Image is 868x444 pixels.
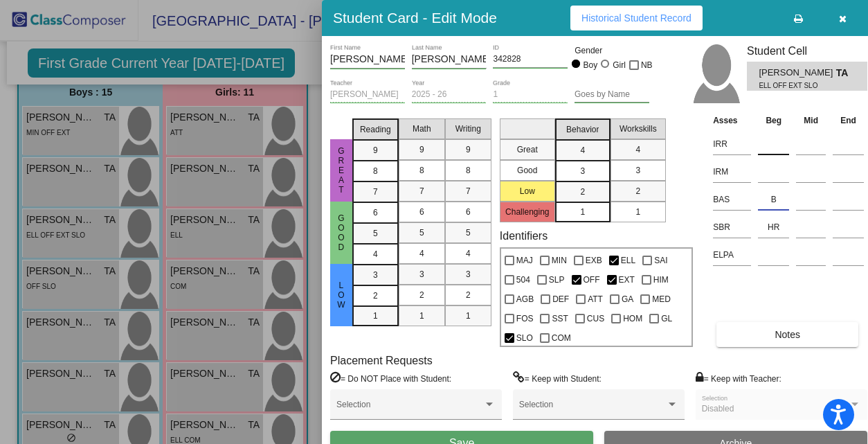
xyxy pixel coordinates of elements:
[584,272,600,288] span: OFF
[373,206,378,219] span: 6
[580,144,585,157] span: 4
[836,66,856,80] span: TA
[754,113,793,128] th: Beg
[373,165,378,177] span: 8
[516,330,533,346] span: SLO
[419,289,424,301] span: 2
[566,123,599,136] span: Behavior
[516,272,530,288] span: 504
[716,322,858,347] button: Notes
[333,9,497,26] h3: Student Card - Edit Mode
[373,290,378,302] span: 2
[635,164,640,177] span: 3
[588,291,603,308] span: ATT
[419,227,424,239] span: 5
[619,272,635,288] span: EXT
[466,247,471,260] span: 4
[713,245,751,265] input: assessment
[516,291,534,308] span: AGB
[493,55,568,64] input: Enter ID
[335,213,347,252] span: Good
[516,252,533,269] span: MAJ
[552,252,567,269] span: MIN
[586,252,602,269] span: EXB
[620,123,657,135] span: Workskills
[641,57,653,73] span: NB
[466,310,471,322] span: 1
[635,143,640,156] span: 4
[466,185,471,197] span: 7
[466,268,471,281] span: 3
[623,310,642,327] span: HOM
[702,404,734,414] span: Disabled
[709,113,754,128] th: Asses
[759,66,835,80] span: [PERSON_NAME]
[575,90,649,100] input: goes by name
[622,291,633,308] span: GA
[335,281,347,310] span: Low
[455,123,481,135] span: Writing
[581,12,691,24] span: Historical Student Record
[373,186,378,198] span: 7
[419,185,424,197] span: 7
[373,227,378,240] span: 5
[583,59,598,71] div: Boy
[653,272,669,288] span: HIM
[373,310,378,322] span: 1
[713,161,751,182] input: assessment
[570,6,703,30] button: Historical Student Record
[575,44,649,57] mat-label: Gender
[413,123,431,135] span: Math
[335,146,347,195] span: Great
[552,291,569,308] span: DEF
[513,371,602,385] label: = Keep with Student:
[373,144,378,157] span: 9
[330,371,451,385] label: = Do NOT Place with Student:
[829,113,867,128] th: End
[516,310,534,327] span: FOS
[696,371,781,385] label: = Keep with Teacher:
[580,206,585,218] span: 1
[419,268,424,281] span: 3
[652,291,671,308] span: MED
[419,143,424,156] span: 9
[500,229,548,242] label: Identifiers
[654,252,667,269] span: SAI
[713,189,751,210] input: assessment
[552,310,568,327] span: SST
[713,217,751,238] input: assessment
[580,186,585,198] span: 2
[661,310,672,327] span: GL
[466,164,471,177] span: 8
[493,90,568,100] input: grade
[330,90,405,100] input: teacher
[466,289,471,301] span: 2
[549,272,565,288] span: SLP
[360,123,391,136] span: Reading
[621,252,635,269] span: ELL
[587,310,604,327] span: CUS
[373,269,378,281] span: 3
[793,113,829,128] th: Mid
[466,206,471,218] span: 6
[419,206,424,218] span: 6
[419,310,424,322] span: 1
[635,185,640,197] span: 2
[713,134,751,154] input: assessment
[775,329,800,340] span: Notes
[635,206,640,218] span: 1
[580,165,585,177] span: 3
[412,90,487,100] input: year
[466,227,471,239] span: 5
[330,354,433,367] label: Placement Requests
[612,59,626,71] div: Girl
[373,248,378,260] span: 4
[419,247,424,260] span: 4
[552,330,571,346] span: COM
[759,80,826,91] span: ELL OFF EXT SLO
[419,164,424,177] span: 8
[747,44,867,57] h3: Student Cell
[466,143,471,156] span: 9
